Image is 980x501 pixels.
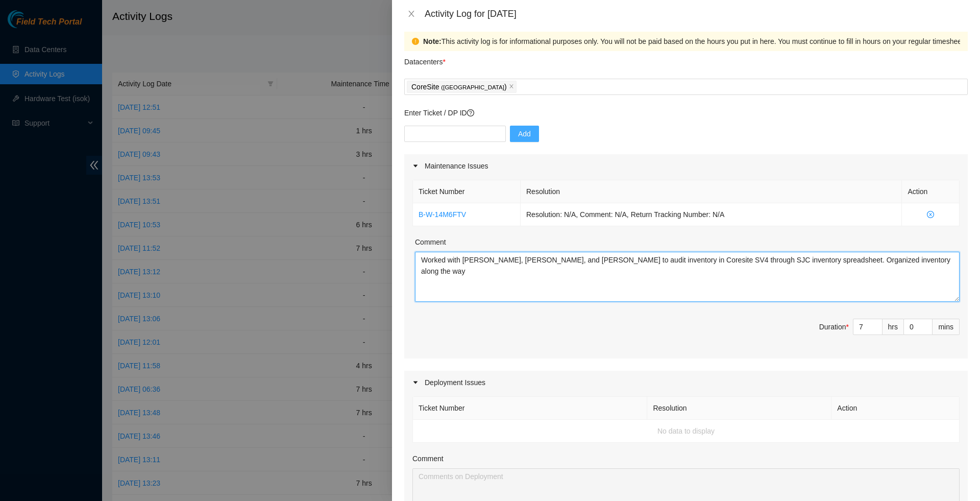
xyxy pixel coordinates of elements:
[412,38,419,45] span: exclamation-circle
[415,236,446,248] label: Comment
[510,126,539,142] button: Add
[883,319,904,335] div: hrs
[908,211,953,218] span: close-circle
[412,453,444,464] label: Comment
[518,128,531,139] span: Add
[404,51,446,67] p: Datacenters
[412,379,419,386] span: caret-right
[902,180,960,203] th: Action
[411,81,507,93] p: CoreSite )
[407,10,415,18] span: close
[441,84,504,90] span: ( [GEOGRAPHIC_DATA]
[509,84,514,90] span: close
[413,420,960,443] td: No data to display
[404,107,968,118] p: Enter Ticket / DP ID
[521,203,902,226] td: Resolution: N/A, Comment: N/A, Return Tracking Number: N/A
[521,180,902,203] th: Resolution
[412,163,419,169] span: caret-right
[413,397,647,420] th: Ticket Number
[467,109,474,116] span: question-circle
[413,180,521,203] th: Ticket Number
[404,9,419,19] button: Close
[404,154,968,178] div: Maintenance Issues
[831,397,960,420] th: Action
[425,8,968,19] div: Activity Log for [DATE]
[415,252,960,302] textarea: Comment
[819,321,849,332] div: Duration
[419,210,466,219] a: B-W-14M6FTV
[647,397,831,420] th: Resolution
[404,371,968,394] div: Deployment Issues
[423,36,442,47] strong: Note:
[933,319,960,335] div: mins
